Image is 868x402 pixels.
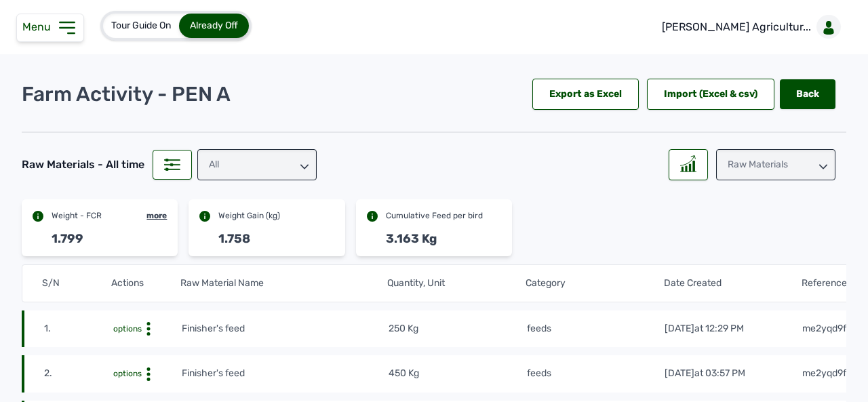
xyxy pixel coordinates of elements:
span: at 12:29 PM [694,323,744,334]
div: Export as Excel [532,79,639,110]
span: Tour Guide On [111,20,171,31]
p: Farm Activity - PEN A [22,82,231,106]
th: Raw Material Name [180,276,387,291]
p: [PERSON_NAME] Agricultur... [662,19,811,35]
div: [DATE] [665,322,744,336]
span: at 03:57 PM [694,367,745,379]
span: Already Off [190,20,238,31]
span: options [113,324,142,334]
td: 1. [43,321,113,336]
th: Actions [111,276,180,291]
div: 3.163 Kg [386,229,437,248]
span: options [113,369,142,378]
th: Category [525,276,663,291]
div: Raw Materials - All time [22,157,144,173]
div: Weight - FCR [52,210,102,221]
div: All [197,149,317,180]
td: 250 Kg [388,321,526,336]
td: feeds [526,321,664,336]
th: Date Created [663,276,802,291]
div: 1.758 [218,229,250,248]
td: feeds [526,366,664,381]
span: Menu [22,20,56,33]
th: S/N [41,276,111,291]
td: 2. [43,366,113,381]
div: [DATE] [665,367,745,380]
div: more [146,210,167,221]
td: Finisher's feed [181,366,388,381]
div: 1.799 [52,229,83,248]
td: 450 Kg [388,366,526,381]
div: Import (Excel & csv) [647,79,774,110]
td: Finisher's feed [181,321,388,336]
a: Back [780,79,835,109]
div: Weight Gain (kg) [218,210,280,221]
a: [PERSON_NAME] Agricultur... [651,8,846,46]
div: Raw Materials [716,149,835,180]
th: Quantity, Unit [387,276,525,291]
div: Cumulative Feed per bird [386,210,483,221]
